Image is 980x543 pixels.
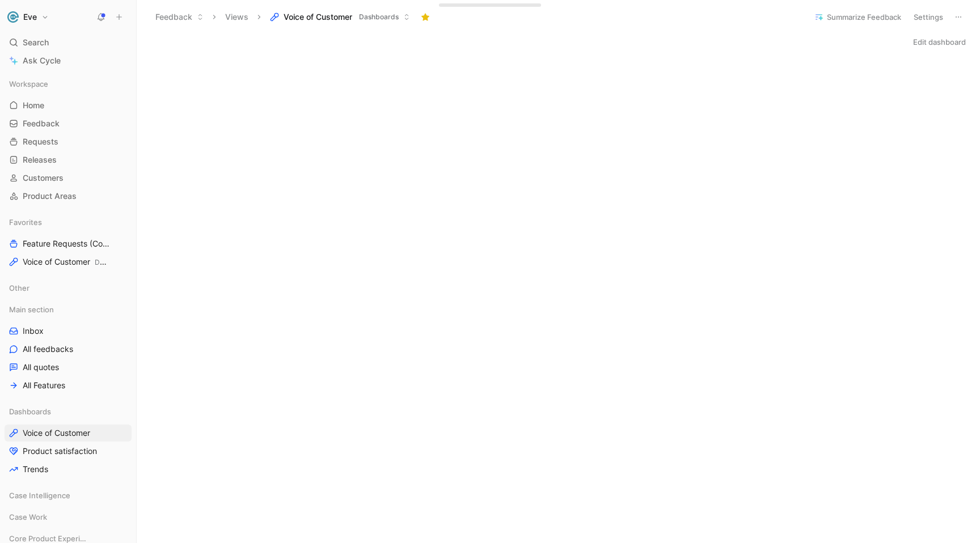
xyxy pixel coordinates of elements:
[809,9,906,25] button: Summarize Feedback
[359,11,399,23] span: Dashboards
[5,151,132,168] a: Releases
[5,188,132,205] a: Product Areas
[23,118,60,129] span: Feedback
[95,258,133,266] span: Dashboards
[5,487,132,504] div: Case Intelligence
[5,115,132,132] a: Feedback
[5,425,132,442] a: Voice of Customer
[9,304,54,315] span: Main section
[23,380,65,391] span: All Features
[5,52,132,69] a: Ask Cycle
[5,279,132,296] div: Other
[23,12,37,22] h1: Eve
[23,464,48,475] span: Trends
[23,136,58,147] span: Requests
[5,487,132,507] div: Case Intelligence
[5,359,132,376] a: All quotes
[9,78,48,90] span: Workspace
[23,325,44,337] span: Inbox
[5,403,132,478] div: DashboardsVoice of CustomerProduct satisfactionTrends
[5,301,132,394] div: Main sectionInboxAll feedbacksAll quotesAll Features
[5,301,132,318] div: Main section
[23,427,90,439] span: Voice of Customer
[5,34,132,51] div: Search
[5,235,132,252] a: Feature Requests (Core Product)
[284,11,352,23] span: Voice of Customer
[23,36,49,49] span: Search
[5,9,52,25] button: EveEve
[23,256,108,268] span: Voice of Customer
[23,172,64,184] span: Customers
[5,341,132,358] a: All feedbacks
[5,97,132,114] a: Home
[5,75,132,92] div: Workspace
[9,490,70,501] span: Case Intelligence
[5,169,132,186] a: Customers
[909,9,948,25] button: Settings
[5,133,132,150] a: Requests
[908,34,971,50] button: Edit dashboard
[23,154,57,166] span: Releases
[5,443,132,460] a: Product satisfaction
[23,446,97,457] span: Product satisfaction
[23,343,73,355] span: All feedbacks
[5,323,132,340] a: Inbox
[7,11,19,23] img: Eve
[23,100,44,111] span: Home
[150,9,209,26] button: Feedback
[5,377,132,394] a: All Features
[9,406,51,417] span: Dashboards
[5,279,132,300] div: Other
[9,217,42,228] span: Favorites
[23,238,112,250] span: Feature Requests (Core Product)
[23,54,61,67] span: Ask Cycle
[5,214,132,231] div: Favorites
[9,511,47,523] span: Case Work
[23,190,77,202] span: Product Areas
[265,9,415,26] button: Voice of CustomerDashboards
[5,253,132,270] a: Voice of CustomerDashboards
[5,508,132,525] div: Case Work
[5,508,132,529] div: Case Work
[9,282,29,294] span: Other
[5,461,132,478] a: Trends
[23,362,59,373] span: All quotes
[5,403,132,420] div: Dashboards
[220,9,254,26] button: Views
